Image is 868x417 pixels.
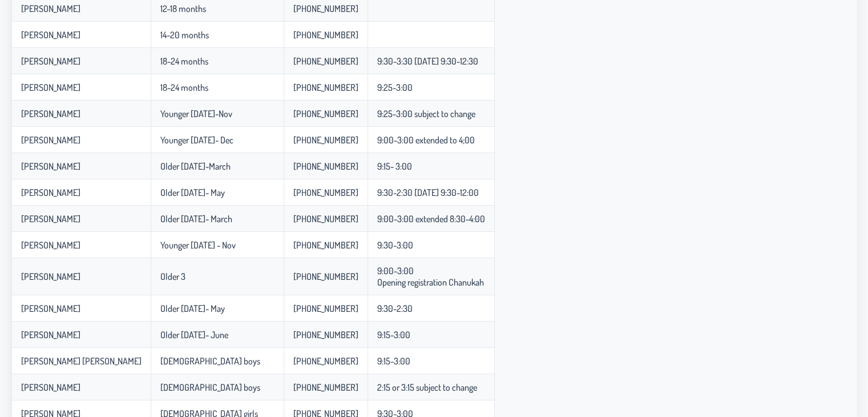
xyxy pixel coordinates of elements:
[21,29,80,41] p-celleditor: [PERSON_NAME]
[377,355,410,367] p-celleditor: 9:15-3:00
[293,161,358,172] p-celleditor: [PHONE_NUMBER]
[293,329,358,340] p-celleditor: [PHONE_NUMBER]
[160,329,228,340] p-celleditor: Older [DATE]- June
[21,55,80,67] p-celleditor: [PERSON_NAME]
[21,3,80,14] p-celleditor: [PERSON_NAME]
[377,187,479,198] p-celleditor: 9:30-2:30 [DATE] 9:30-12:00
[293,239,358,251] p-celleditor: [PHONE_NUMBER]
[377,55,478,67] p-celleditor: 9:30-3:30 [DATE] 9:30-12:30
[160,161,231,172] p-celleditor: Older [DATE]-March
[293,303,358,314] p-celleditor: [PHONE_NUMBER]
[160,82,208,93] p-celleditor: 18-24 months
[21,303,80,314] p-celleditor: [PERSON_NAME]
[21,108,80,119] p-celleditor: [PERSON_NAME]
[293,213,358,224] p-celleditor: [PHONE_NUMBER]
[160,271,185,282] p-celleditor: Older 3
[21,271,80,282] p-celleditor: [PERSON_NAME]
[21,187,80,198] p-celleditor: [PERSON_NAME]
[21,382,80,393] p-celleditor: [PERSON_NAME]
[160,213,232,224] p-celleditor: Older [DATE]- March
[377,82,413,93] p-celleditor: 9:25-3:00
[160,303,225,314] p-celleditor: Older [DATE]- May
[293,108,358,119] p-celleditor: [PHONE_NUMBER]
[377,239,413,251] p-celleditor: 9:30-3:00
[160,239,236,251] p-celleditor: Younger [DATE] - Nov
[160,29,209,41] p-celleditor: 14-20 months
[21,213,80,224] p-celleditor: [PERSON_NAME]
[21,82,80,93] p-celleditor: [PERSON_NAME]
[293,55,358,67] p-celleditor: [PHONE_NUMBER]
[21,161,80,172] p-celleditor: [PERSON_NAME]
[21,329,80,340] p-celleditor: [PERSON_NAME]
[160,3,206,14] p-celleditor: 12-18 months
[377,108,475,119] p-celleditor: 9:25-3:00 subject to change
[377,213,485,224] p-celleditor: 9:00-3:00 extended 8:30-4:00
[160,355,260,367] p-celleditor: [DEMOGRAPHIC_DATA] boys
[160,108,232,119] p-celleditor: Younger [DATE]-Nov
[21,239,80,251] p-celleditor: [PERSON_NAME]
[377,265,484,288] p-celleditor: 9:00-3:00 Opening registration Chanukah
[293,382,358,393] p-celleditor: [PHONE_NUMBER]
[293,271,358,282] p-celleditor: [PHONE_NUMBER]
[377,161,412,172] p-celleditor: 9:15- 3:00
[160,187,225,198] p-celleditor: Older [DATE]- May
[293,82,358,93] p-celleditor: [PHONE_NUMBER]
[21,355,142,367] p-celleditor: [PERSON_NAME] [PERSON_NAME]
[377,303,413,314] p-celleditor: 9:30-2:30
[160,55,208,67] p-celleditor: 18-24 months
[21,134,80,146] p-celleditor: [PERSON_NAME]
[377,382,477,393] p-celleditor: 2:15 or 3:15 subject to change
[293,3,358,14] p-celleditor: [PHONE_NUMBER]
[293,29,358,41] p-celleditor: [PHONE_NUMBER]
[377,329,410,340] p-celleditor: 9:15-3:00
[160,382,260,393] p-celleditor: [DEMOGRAPHIC_DATA] boys
[293,355,358,367] p-celleditor: [PHONE_NUMBER]
[293,187,358,198] p-celleditor: [PHONE_NUMBER]
[293,134,358,146] p-celleditor: [PHONE_NUMBER]
[160,134,233,146] p-celleditor: Younger [DATE]- Dec
[377,134,475,146] p-celleditor: 9:00-3:00 extended to 4;00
